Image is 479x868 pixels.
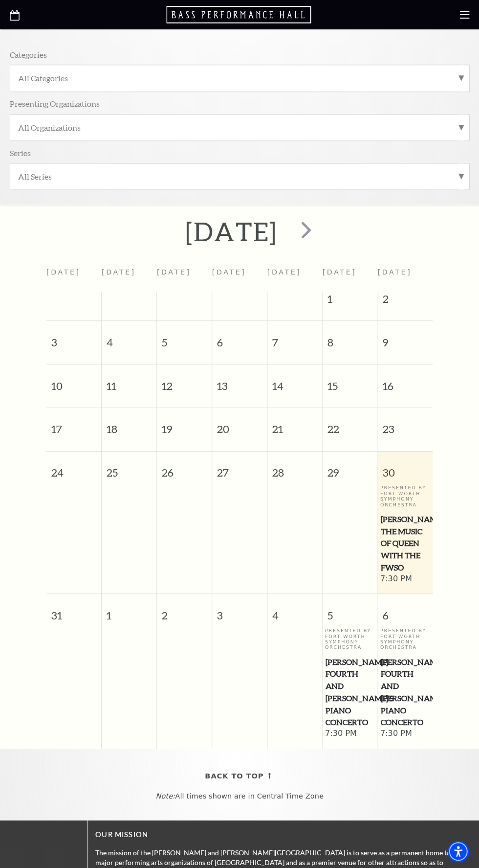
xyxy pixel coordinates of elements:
[212,364,267,398] span: 13
[102,320,156,354] span: 4
[212,594,267,627] span: 3
[95,828,469,841] p: OUR MISSION
[267,408,322,441] span: 21
[323,408,377,441] span: 22
[380,656,430,728] span: [PERSON_NAME] Fourth and [PERSON_NAME]'s Piano Concerto
[10,8,20,22] a: Open this option
[10,148,31,158] p: Series
[323,291,377,311] span: 1
[380,573,430,584] span: 7:30 PM
[18,73,461,83] label: All Categories
[377,268,412,275] span: [DATE]
[46,262,102,291] th: [DATE]
[18,171,461,182] label: All Series
[157,364,212,398] span: 12
[267,594,322,627] span: 4
[378,408,433,441] span: 23
[325,728,374,739] span: 7:30 PM
[10,98,100,109] p: Presenting Organizations
[323,320,377,354] span: 8
[9,792,470,800] p: All times shown are in Central Time Zone
[102,262,157,291] th: [DATE]
[380,484,430,507] p: Presented By Fort Worth Symphony Orchestra
[102,594,156,627] span: 1
[325,627,374,650] p: Presented By Fort Worth Symphony Orchestra
[323,364,377,398] span: 15
[102,408,156,441] span: 18
[267,262,322,291] th: [DATE]
[205,770,263,782] span: Back To Top
[380,513,430,573] span: [PERSON_NAME]'s The Music of Queen with the FWSO
[102,364,156,398] span: 11
[378,320,433,354] span: 9
[378,594,433,627] span: 6
[267,320,322,354] span: 7
[378,364,433,398] span: 16
[325,656,374,728] span: [PERSON_NAME] Fourth and [PERSON_NAME]'s Piano Concerto
[378,451,433,485] span: 30
[157,451,212,485] span: 26
[10,49,47,60] p: Categories
[157,320,212,354] span: 5
[378,291,433,311] span: 2
[212,408,267,441] span: 20
[185,215,278,247] h2: [DATE]
[212,451,267,485] span: 27
[380,627,430,650] p: Presented By Fort Worth Symphony Orchestra
[166,5,313,24] a: Open this option
[287,214,323,249] button: next
[323,594,377,627] span: 5
[46,451,101,485] span: 24
[212,262,267,291] th: [DATE]
[46,408,101,441] span: 17
[155,792,175,799] em: Note:
[46,594,101,627] span: 31
[322,268,356,275] span: [DATE]
[157,408,212,441] span: 19
[46,320,101,354] span: 3
[157,262,212,291] th: [DATE]
[212,320,267,354] span: 6
[157,594,212,627] span: 2
[447,840,469,862] div: Accessibility Menu
[380,728,430,739] span: 7:30 PM
[46,364,101,398] span: 10
[267,451,322,485] span: 28
[102,451,156,485] span: 25
[267,364,322,398] span: 14
[18,122,461,133] label: All Organizations
[323,451,377,485] span: 29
